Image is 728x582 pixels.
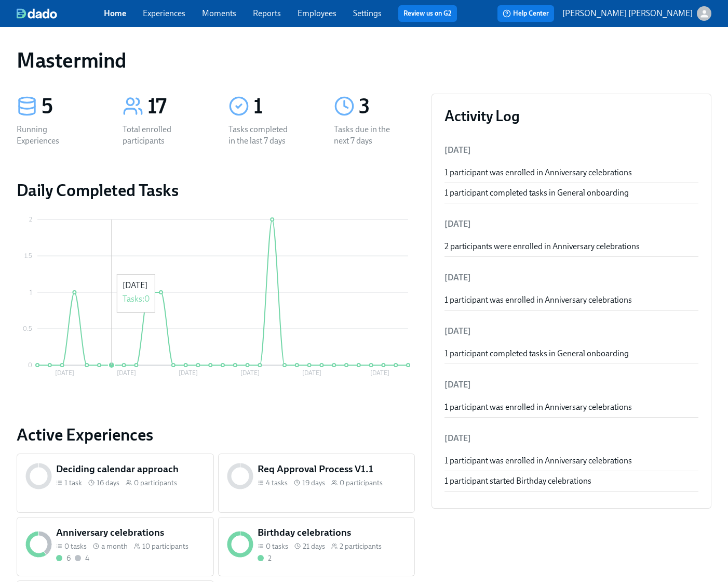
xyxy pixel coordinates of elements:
h3: Activity Log [444,107,698,125]
span: 21 days [303,541,325,551]
div: 6 [66,553,71,563]
a: Active Experiences [17,424,415,445]
img: dado [17,8,57,19]
a: Req Approval Process V1.14 tasks 19 days0 participants [218,454,415,513]
tspan: 0 [28,361,32,369]
div: 2 [268,553,272,563]
a: Home [104,8,126,18]
li: [DATE] [444,372,698,397]
a: Employees [298,8,336,18]
div: 1 participant was enrolled in Anniversary celebrations [444,402,698,413]
div: 1 participant started Birthday celebrations [444,475,698,487]
div: 1 [253,94,309,120]
tspan: [DATE] [117,369,136,377]
span: a month [101,541,128,551]
span: 2 participants [340,541,382,551]
div: Not started [75,553,89,563]
tspan: 1 [30,289,32,296]
a: Experiences [143,8,185,18]
tspan: 1.5 [24,252,32,260]
tspan: [DATE] [179,369,198,377]
h5: Anniversary celebrations [56,526,205,539]
a: Birthday celebrations0 tasks 21 days2 participants2 [218,517,415,576]
span: 0 tasks [266,541,288,551]
div: Tasks completed in the last 7 days [228,124,295,147]
button: Help Center [497,5,554,22]
a: Reports [253,8,281,18]
span: 0 participants [340,478,383,488]
button: Review us on G2 [398,5,457,22]
a: Moments [202,8,236,18]
tspan: 0.5 [23,325,32,332]
a: Settings [353,8,382,18]
div: 1 participant was enrolled in Anniversary celebrations [444,294,698,306]
h5: Birthday celebrations [258,526,407,539]
div: 4 [85,553,89,563]
span: [DATE] [444,145,471,155]
h1: Mastermind [17,48,127,73]
li: [DATE] [444,265,698,290]
a: dado [17,8,104,19]
span: 1 task [64,478,82,488]
li: [DATE] [444,426,698,451]
div: Completed all due tasks [56,553,71,563]
div: 5 [42,94,98,120]
div: 2 participants were enrolled in Anniversary celebrations [444,241,698,252]
span: 19 days [302,478,325,488]
span: 0 participants [134,478,177,488]
li: [DATE] [444,212,698,237]
div: Total enrolled participants [123,124,189,147]
span: 16 days [97,478,119,488]
span: 0 tasks [64,541,87,551]
span: 4 tasks [266,478,288,488]
div: 1 participant completed tasks in General onboarding [444,187,698,199]
div: 1 participant was enrolled in Anniversary celebrations [444,455,698,467]
a: Review us on G2 [403,8,452,19]
tspan: [DATE] [55,369,74,377]
div: 1 participant completed tasks in General onboarding [444,348,698,359]
tspan: [DATE] [370,369,389,377]
h5: Req Approval Process V1.1 [258,462,407,476]
span: 10 participants [142,541,188,551]
div: 17 [147,94,204,120]
tspan: [DATE] [302,369,321,377]
h2: Daily Completed Tasks [17,180,415,201]
div: Tasks due in the next 7 days [334,124,400,147]
tspan: [DATE] [240,369,260,377]
li: [DATE] [444,319,698,344]
div: 3 [359,94,415,120]
div: 1 participant was enrolled in Anniversary celebrations [444,167,698,178]
h5: Deciding calendar approach [56,462,205,476]
button: [PERSON_NAME] [PERSON_NAME] [562,6,711,21]
tspan: 2 [29,216,32,223]
div: Running Experiences [17,124,83,147]
div: Completed all due tasks [258,553,272,563]
a: Deciding calendar approach1 task 16 days0 participants [17,454,214,513]
p: [PERSON_NAME] [PERSON_NAME] [562,8,693,19]
a: Anniversary celebrations0 tasks a month10 participants64 [17,517,214,576]
span: Help Center [503,8,549,19]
